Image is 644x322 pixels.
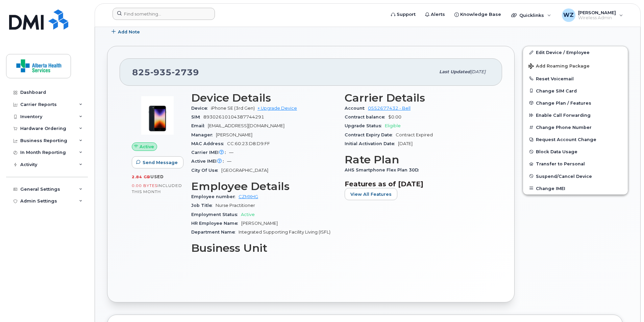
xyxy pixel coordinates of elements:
[523,73,628,85] button: Reset Voicemail
[118,29,140,35] span: Add Note
[172,67,199,77] span: 2739
[227,141,270,146] span: CC:60:23:D8:D9:FF
[397,11,416,18] span: Support
[563,11,574,19] span: WZ
[350,191,392,197] span: View All Features
[398,141,413,146] span: [DATE]
[191,150,229,155] span: Carrier IMEI
[191,221,241,226] span: HR Employee Name
[523,170,628,182] button: Suspend/Cancel Device
[523,97,628,109] button: Change Plan / Features
[345,123,385,128] span: Upgrade Status
[113,8,215,20] input: Find something...
[345,114,388,119] span: Contract balance
[216,203,255,208] span: Nurse Practitioner
[345,188,397,200] button: View All Features
[536,173,592,179] span: Suspend/Cancel Device
[420,8,450,21] a: Alerts
[191,123,208,128] span: Email
[368,106,411,111] a: 0552677432 - Bell
[523,182,628,194] button: Change IMEI
[241,212,255,217] span: Active
[388,114,401,119] span: $0.00
[345,180,490,188] h3: Features as of [DATE]
[143,159,178,166] span: Send Message
[191,92,337,104] h3: Device Details
[536,100,591,105] span: Change Plan / Features
[150,174,164,179] span: used
[191,194,239,199] span: Employee number
[450,8,506,21] a: Knowledge Base
[523,158,628,170] button: Transfer to Personal
[132,67,199,77] span: 825
[208,123,284,128] span: [EMAIL_ADDRESS][DOMAIN_NAME]
[137,95,178,136] img: image20231002-3703462-1angbar.jpeg
[191,242,337,254] h3: Business Unit
[150,67,172,77] span: 935
[191,141,227,146] span: MAC Address
[536,113,591,118] span: Enable Call Forwarding
[523,85,628,97] button: Change SIM Card
[523,109,628,121] button: Enable Call Forwarding
[211,106,255,111] span: iPhone SE (3rd Gen)
[216,132,252,137] span: [PERSON_NAME]
[132,156,183,168] button: Send Message
[396,132,433,137] span: Contract Expired
[239,194,258,199] a: CZMXHG
[191,168,221,173] span: City Of Use
[203,114,264,119] span: 89302610104387744291
[227,159,231,164] span: —
[229,150,233,155] span: —
[578,10,616,15] span: [PERSON_NAME]
[470,69,486,74] span: [DATE]
[191,114,203,119] span: SIM
[239,230,330,235] span: Integrated Supporting Facility Living (ISFL)
[386,8,420,21] a: Support
[345,92,490,104] h3: Carrier Details
[578,15,616,21] span: Wireless Admin
[528,63,590,70] span: Add Roaming Package
[506,8,556,22] div: Quicklinks
[345,106,368,111] span: Account
[523,121,628,133] button: Change Phone Number
[132,183,157,188] span: 0.00 Bytes
[221,168,268,173] span: [GEOGRAPHIC_DATA]
[345,154,490,166] h3: Rate Plan
[523,46,628,58] a: Edit Device / Employee
[140,143,154,150] span: Active
[345,141,398,146] span: Initial Activation Date
[241,221,278,226] span: [PERSON_NAME]
[345,132,396,137] span: Contract Expiry Date
[523,133,628,145] button: Request Account Change
[345,167,422,172] span: AHS Smartphone Flex Plan 30D
[191,106,211,111] span: Device
[107,26,146,38] button: Add Note
[191,180,337,192] h3: Employee Details
[460,11,501,18] span: Knowledge Base
[557,8,628,22] div: Wei Zhou
[257,106,297,111] a: + Upgrade Device
[191,212,241,217] span: Employment Status
[191,132,216,137] span: Manager
[523,59,628,73] button: Add Roaming Package
[132,183,182,194] span: included this month
[132,175,150,179] span: 2.84 GB
[191,203,216,208] span: Job Title
[385,123,401,128] span: Eligible
[519,12,544,18] span: Quicklinks
[191,159,227,164] span: Active IMEI
[431,11,445,18] span: Alerts
[191,230,239,235] span: Department Name
[523,145,628,158] button: Block Data Usage
[439,69,470,74] span: Last updated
